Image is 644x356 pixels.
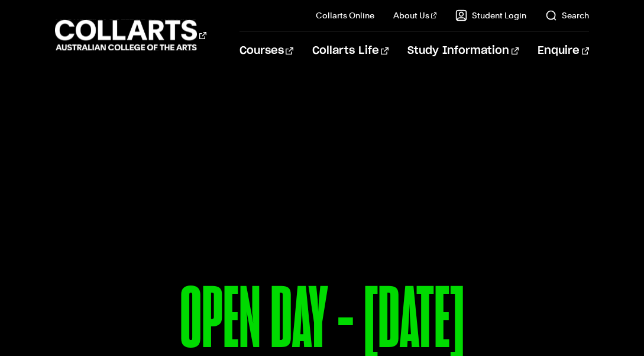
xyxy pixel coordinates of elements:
[407,31,519,70] a: Study Information
[393,9,437,21] a: About Us
[455,9,526,21] a: Student Login
[55,18,206,52] div: Go to homepage
[545,9,589,21] a: Search
[240,31,293,70] a: Courses
[316,9,374,21] a: Collarts Online
[312,31,389,70] a: Collarts Life
[538,31,589,70] a: Enquire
